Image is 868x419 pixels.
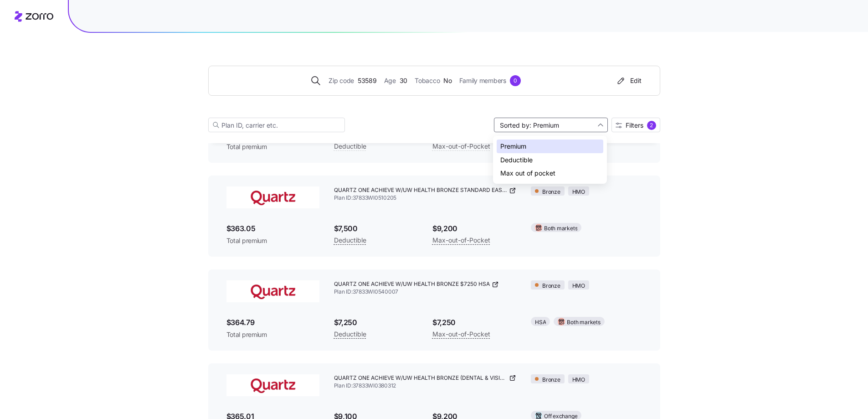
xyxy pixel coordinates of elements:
[226,374,319,396] img: Quartz
[334,235,366,246] span: Deductible
[226,317,319,328] span: $364.79
[334,223,418,234] span: $7,500
[494,118,608,132] input: Sort by
[544,224,577,233] span: Both markets
[384,76,396,86] span: Age
[334,382,517,390] span: Plan ID: 37833WI0380312
[443,76,452,86] span: No
[334,141,366,152] span: Deductible
[535,318,546,327] span: HSA
[400,76,407,86] span: 30
[226,280,319,302] img: Quartz
[626,122,643,129] span: Filters
[616,76,642,85] div: Edit
[432,317,516,328] span: $7,250
[542,282,560,290] span: Bronze
[432,141,490,152] span: Max-out-of-Pocket
[334,280,490,288] span: QUARTZ ONE ACHIEVE W/UW HEALTH BRONZE $7250 HSA
[226,330,319,339] span: Total premium
[611,118,660,132] button: Filters2
[572,282,585,290] span: HMO
[226,186,319,208] img: Quartz
[334,329,366,340] span: Deductible
[497,166,603,180] div: Max out of pocket
[510,75,521,86] div: 0
[226,223,319,234] span: $363.05
[612,73,645,88] button: Edit
[334,374,508,382] span: QUARTZ ONE ACHIEVE W/UW HEALTH BRONZE (DENTAL & VISION) $9100 DED DIRECT
[432,235,490,246] span: Max-out-of-Pocket
[432,223,516,234] span: $9,200
[572,188,585,197] span: HMO
[415,76,440,86] span: Tobacco
[432,329,490,340] span: Max-out-of-Pocket
[542,376,560,384] span: Bronze
[334,194,517,202] span: Plan ID: 37833WI0510205
[329,76,354,86] span: Zip code
[567,318,600,327] span: Both markets
[208,118,345,132] input: Plan ID, carrier etc.
[459,76,506,86] span: Family members
[334,186,508,194] span: QUARTZ ONE ACHIEVE W/UW HEALTH BRONZE STANDARD EASY PRICING
[334,288,517,296] span: Plan ID: 37833WI0540007
[497,140,603,153] div: Premium
[334,317,418,328] span: $7,250
[226,142,319,151] span: Total premium
[497,153,603,167] div: Deductible
[647,121,656,130] div: 2
[572,376,585,384] span: HMO
[358,76,377,86] span: 53589
[542,188,560,197] span: Bronze
[226,236,319,245] span: Total premium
